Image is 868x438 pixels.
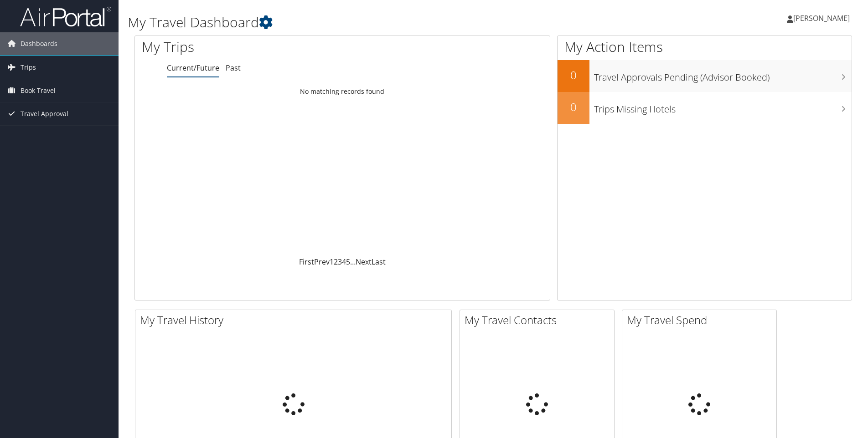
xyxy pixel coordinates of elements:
[372,257,386,267] a: Last
[594,98,852,116] h3: Trips Missing Hotels
[558,37,852,56] h1: My Action Items
[135,83,550,100] td: No matching records found
[167,63,219,73] a: Current/Future
[334,257,338,267] a: 2
[346,257,350,267] a: 5
[142,37,370,56] h1: My Trips
[558,67,589,83] h2: 0
[21,79,56,102] span: Book Travel
[314,257,330,267] a: Prev
[356,257,372,267] a: Next
[350,257,356,267] span: …
[558,60,852,92] a: 0Travel Approvals Pending (Advisor Booked)
[226,63,241,73] a: Past
[627,312,776,328] h2: My Travel Spend
[21,102,68,125] span: Travel Approval
[299,257,314,267] a: First
[558,99,589,115] h2: 0
[140,312,451,328] h2: My Travel History
[558,92,852,124] a: 0Trips Missing Hotels
[20,6,111,27] img: airportal-logo.png
[21,32,57,55] span: Dashboards
[342,257,346,267] a: 4
[21,56,36,79] span: Trips
[787,5,859,32] a: [PERSON_NAME]
[330,257,334,267] a: 1
[128,13,615,32] h1: My Travel Dashboard
[793,13,850,23] span: [PERSON_NAME]
[465,312,614,328] h2: My Travel Contacts
[338,257,342,267] a: 3
[594,66,852,84] h3: Travel Approvals Pending (Advisor Booked)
